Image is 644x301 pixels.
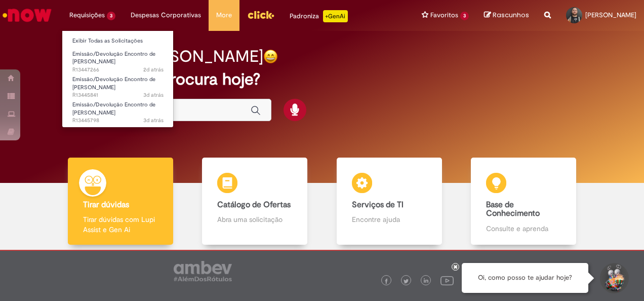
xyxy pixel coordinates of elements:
b: Catálogo de Ofertas [217,200,291,210]
a: Aberto R13445798 : Emissão/Devolução Encontro de Contas Fornecedor [62,99,174,121]
span: 3 [107,12,115,20]
img: logo_footer_ambev_rotulo_gray.png [174,261,232,281]
p: Encontre ajuda [352,214,427,224]
a: Base de Conhecimento Consulte e aprenda [457,158,591,245]
a: Exibir Todas as Solicitações [62,35,174,47]
a: Tirar dúvidas Tirar dúvidas com Lupi Assist e Gen Ai [53,158,188,245]
img: logo_footer_twitter.png [404,279,409,284]
img: logo_footer_facebook.png [384,279,389,284]
ul: Requisições [62,30,174,128]
time: 26/08/2025 10:09:44 [143,66,164,73]
span: 3d atrás [143,117,164,124]
b: Base de Conhecimento [486,200,540,219]
span: Favoritos [430,10,458,20]
img: click_logo_yellow_360x200.png [247,7,274,22]
p: Consulte e aprenda [486,223,561,234]
a: Rascunhos [484,11,529,20]
span: R13445841 [72,91,164,99]
span: [PERSON_NAME] [585,11,636,19]
div: Padroniza [290,10,348,22]
span: 3d atrás [143,91,164,99]
b: Serviços de TI [352,200,404,210]
img: logo_footer_linkedin.png [424,278,429,284]
span: Emissão/Devolução Encontro de [PERSON_NAME] [72,50,155,66]
p: Tirar dúvidas com Lupi Assist e Gen Ai [83,214,158,235]
img: happy-face.png [263,49,278,64]
time: 25/08/2025 17:22:41 [143,117,164,124]
time: 25/08/2025 17:30:59 [143,91,164,99]
span: Requisições [69,10,105,20]
button: Iniciar Conversa de Suporte [598,263,629,293]
span: Emissão/Devolução Encontro de [PERSON_NAME] [72,101,155,117]
a: Catálogo de Ofertas Abra uma solicitação [188,158,323,245]
span: More [216,10,232,20]
a: Aberto R13447266 : Emissão/Devolução Encontro de Contas Fornecedor [62,49,174,70]
p: Abra uma solicitação [217,214,292,224]
span: Emissão/Devolução Encontro de [PERSON_NAME] [72,76,155,91]
a: Serviços de TI Encontre ajuda [322,158,457,245]
div: Oi, como posso te ajudar hoje? [462,263,588,293]
span: R13447266 [72,66,164,74]
a: Aberto R13445841 : Emissão/Devolução Encontro de Contas Fornecedor [62,74,174,96]
span: R13445798 [72,117,164,125]
b: Tirar dúvidas [83,200,129,210]
span: 3 [460,12,469,20]
p: +GenAi [323,10,348,22]
h2: O que você procura hoje? [69,70,575,88]
span: Rascunhos [493,10,529,20]
span: Despesas Corporativas [131,10,201,20]
img: logo_footer_youtube.png [440,274,454,287]
img: ServiceNow [1,5,53,25]
span: 2d atrás [143,66,164,73]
